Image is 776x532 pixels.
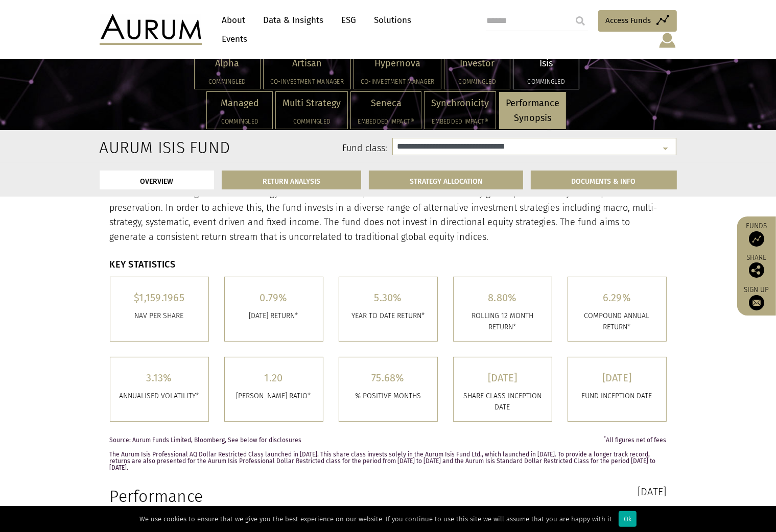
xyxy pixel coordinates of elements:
[461,391,544,414] p: SHARE CLASS INCEPTION DATE
[100,138,183,157] h2: Aurum Isis Fund
[619,511,637,527] div: Ok
[576,373,659,383] h5: [DATE]
[369,171,523,189] a: STRATEGY ALLOCATION
[118,310,201,322] p: Nav per share
[110,437,302,444] span: Source: Aurum Funds Limited, Bloomberg, See below for disclosures
[198,142,388,155] label: Fund class:
[118,293,201,303] h5: $1,159.1965
[110,186,667,245] p: Aurum Isis Fund is a global multi-strategy fund which aims to provide investors with steady growt...
[576,391,659,402] p: FUND INCEPTION DATE
[283,118,341,125] h5: Commingled
[742,254,771,278] div: Share
[576,310,659,333] p: COMPOUND ANNUAL RETURN*
[118,373,201,383] h5: 3.13%
[396,487,667,497] h3: [DATE]
[232,373,315,383] h5: 1.20
[742,222,771,247] a: Funds
[347,293,430,303] h5: 5.30%
[531,171,677,189] a: DOCUMENTS & INFO
[358,118,414,125] h5: Embedded Impact®
[214,118,266,125] h5: Commingled
[749,262,764,278] img: Share this post
[110,487,381,506] h1: Performance
[110,451,667,472] p: The Aurum Isis Professional AQ Dollar Restricted Class launched in [DATE]. This share class inves...
[232,310,315,322] p: [DATE] RETURN*
[431,118,489,125] h5: Embedded Impact®
[232,293,315,303] h5: 0.79%
[118,391,201,402] p: ANNUALISED VOLATILITY*
[347,391,430,402] p: % POSITIVE MONTHS
[749,295,764,310] img: Sign up to our newsletter
[222,171,361,189] a: RETURN ANALYSIS
[347,310,430,322] p: YEAR TO DATE RETURN*
[232,391,315,402] p: [PERSON_NAME] RATIO*
[347,373,430,383] h5: 75.68%
[576,293,659,303] h5: 6.29%
[742,285,771,310] a: Sign up
[749,231,764,247] img: Access Funds
[604,437,667,444] span: All figures net of fees
[461,293,544,303] h5: 8.80%
[461,310,544,333] p: ROLLING 12 MONTH RETURN*
[461,373,544,383] h5: [DATE]
[110,259,176,270] strong: KEY STATISTICS
[506,96,559,126] p: Performance Synopsis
